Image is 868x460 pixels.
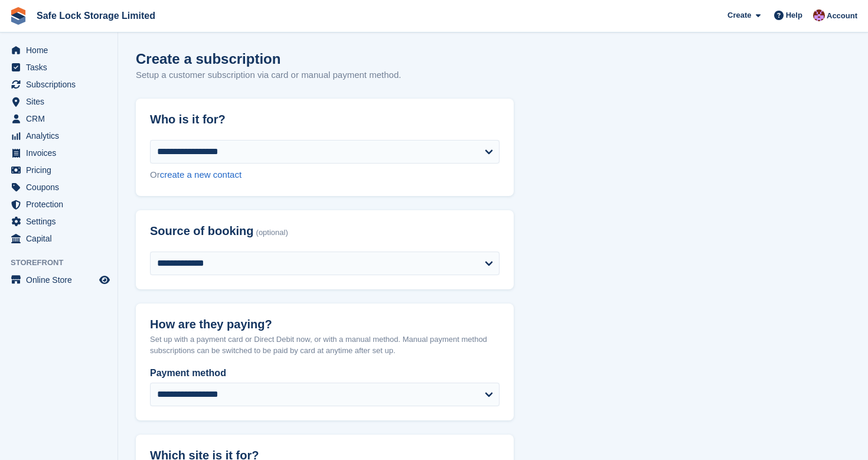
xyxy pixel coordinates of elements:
span: Source of booking [150,224,254,238]
span: (optional) [256,229,288,237]
span: CRM [26,110,97,127]
span: Protection [26,196,97,213]
a: menu [6,110,112,127]
span: Account [827,10,857,22]
p: Set up with a payment card or Direct Debit now, or with a manual method. Manual payment method su... [150,334,500,357]
img: Toni Ebong [813,9,825,21]
span: Settings [26,213,97,230]
a: menu [6,59,112,76]
a: menu [6,196,112,213]
span: Tasks [26,59,97,76]
a: menu [6,162,112,178]
span: Storefront [11,257,118,269]
a: menu [6,93,112,110]
a: menu [6,128,112,144]
span: Coupons [26,179,97,195]
div: Or [150,168,500,182]
a: menu [6,76,112,93]
span: Home [26,42,97,58]
a: create a new contact [160,169,242,180]
a: Preview store [97,273,112,287]
span: Create [727,9,751,21]
h1: Create a subscription [136,51,280,67]
a: menu [6,145,112,161]
span: Subscriptions [26,76,97,93]
a: menu [6,213,112,230]
span: Analytics [26,128,97,144]
h2: Who is it for? [150,113,500,126]
span: Invoices [26,145,97,161]
span: Sites [26,93,97,110]
span: Capital [26,230,97,247]
a: menu [6,272,112,288]
span: Help [786,9,802,21]
a: menu [6,230,112,247]
span: Online Store [26,272,97,288]
label: Payment method [150,366,500,380]
p: Setup a customer subscription via card or manual payment method. [136,68,401,82]
a: menu [6,42,112,58]
a: Safe Lock Storage Limited [32,6,160,25]
img: stora-icon-8386f47178a22dfd0bd8f6a31ec36ba5ce8667c1dd55bd0f319d3a0aa187defe.svg [9,7,27,25]
h2: How are they paying? [150,318,500,331]
span: Pricing [26,162,97,178]
a: menu [6,179,112,195]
